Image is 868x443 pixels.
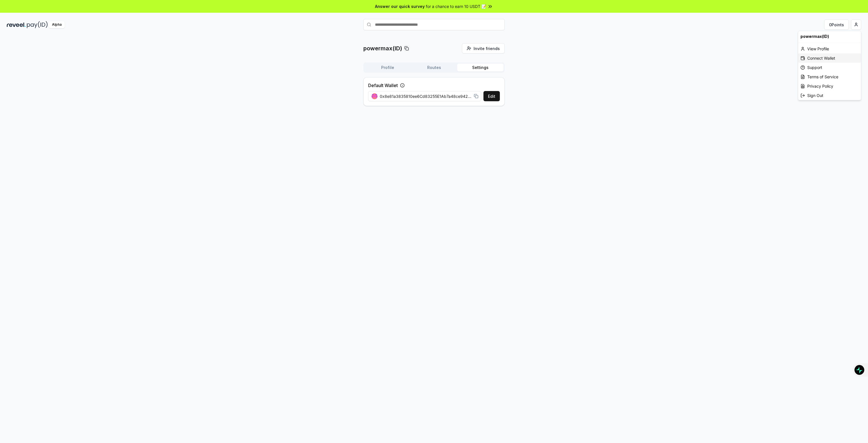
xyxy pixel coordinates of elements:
a: Terms of Service [798,72,861,81]
div: View Profile [798,44,861,53]
div: Sign Out [798,91,861,100]
div: powermax(ID) [798,31,861,42]
a: Support [798,63,861,72]
div: Connect Wallet [798,53,861,63]
a: Privacy Policy [798,81,861,91]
